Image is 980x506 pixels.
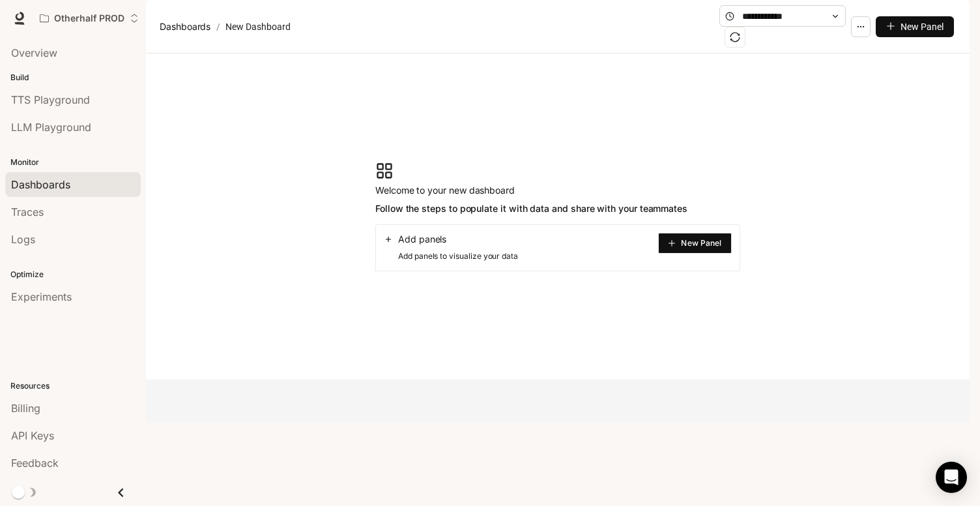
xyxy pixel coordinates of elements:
[658,233,732,254] button: New Panel
[886,22,895,31] span: plus
[54,13,124,24] p: Otherhalf PROD
[223,14,293,39] article: New Dashboard
[901,20,944,34] span: New Panel
[681,240,721,246] span: New Panel
[730,32,740,42] span: sync
[375,201,687,216] span: Follow the steps to populate it with data and share with your teammates
[398,233,446,246] span: Add panels
[876,16,954,37] button: New Panel
[156,19,214,35] button: Dashboards
[160,19,210,35] span: Dashboards
[375,183,687,198] span: Welcome to your new dashboard
[34,5,145,31] button: Open workspace menu
[668,239,676,247] span: plus
[936,462,967,493] div: Open Intercom Messenger
[216,20,220,34] span: /
[384,250,518,263] span: Add panels to visualize your data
